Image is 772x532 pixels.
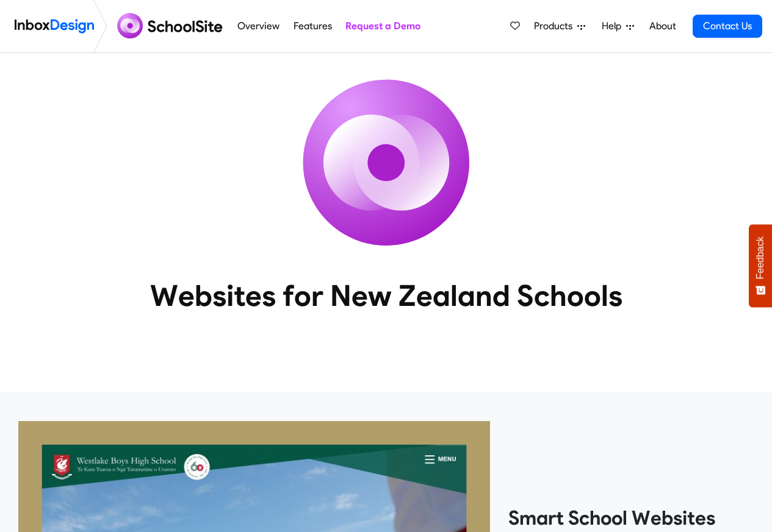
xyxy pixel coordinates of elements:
[508,506,754,530] heading: Smart School Websites
[96,277,676,314] heading: Websites for New Zealand Schools
[602,19,626,34] span: Help
[290,14,335,38] a: Features
[597,14,639,38] a: Help
[112,12,231,41] img: schoolsite logo
[755,236,766,279] span: Feedback
[276,53,496,272] img: icon_schoolsite.svg
[342,14,424,38] a: Request a Demo
[749,224,772,307] button: Feedback - Show survey
[529,14,590,38] a: Products
[234,14,283,38] a: Overview
[646,14,679,38] a: About
[534,19,577,34] span: Products
[693,15,762,38] a: Contact Us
